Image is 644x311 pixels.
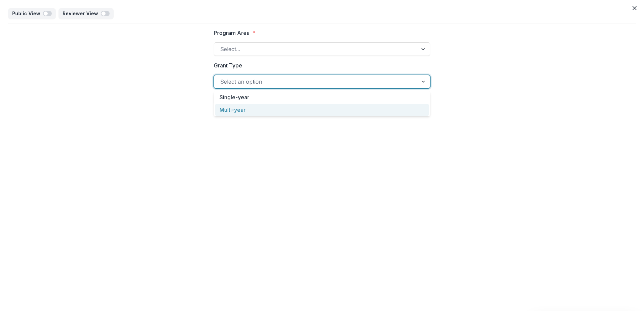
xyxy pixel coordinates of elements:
[8,8,56,19] button: Public View
[214,29,250,37] p: Program Area
[59,8,114,19] button: Reviewer View
[12,11,43,17] p: Public View
[63,11,101,17] p: Reviewer View
[215,91,429,104] div: Single-year
[214,61,242,69] p: Grant Type
[214,91,430,116] div: Select options list
[629,3,640,14] button: Close
[215,104,429,116] div: Multi-year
